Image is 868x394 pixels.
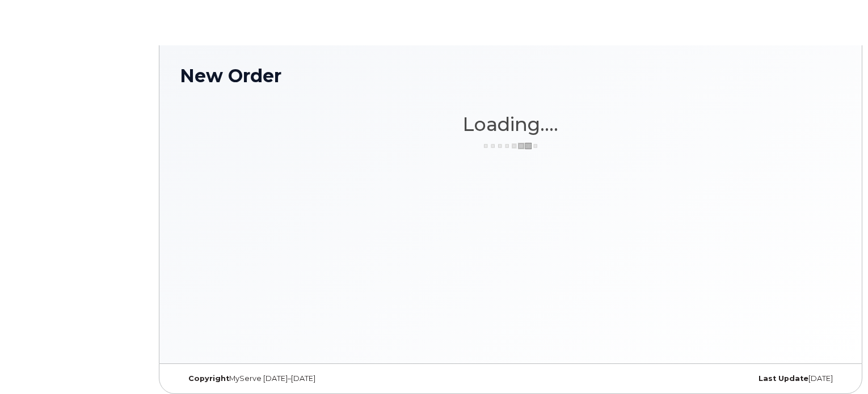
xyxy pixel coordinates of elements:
strong: Copyright [188,374,229,383]
img: ajax-loader-3a6953c30dc77f0bf724df975f13086db4f4c1262e45940f03d1251963f1bf2e.gif [482,142,539,150]
div: [DATE] [621,374,841,383]
strong: Last Update [759,374,808,383]
div: MyServe [DATE]–[DATE] [180,374,401,383]
h1: New Order [180,66,841,86]
h1: Loading.... [180,114,841,134]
